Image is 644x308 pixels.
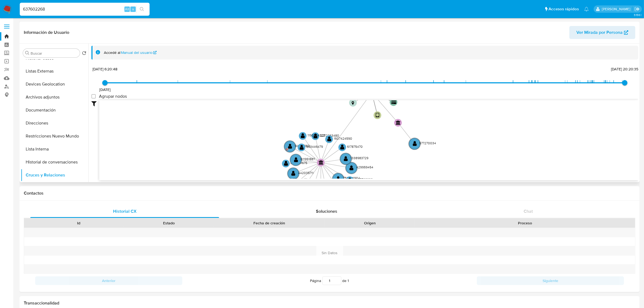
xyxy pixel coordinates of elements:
text: 1205768292 [355,177,373,182]
a: Salir [634,6,640,12]
span: Ver Mirada por Persona [576,26,623,39]
text: 1190984323 [308,133,325,137]
text:  [376,113,379,118]
text: 753996904 [343,176,360,181]
button: Volver al orden por defecto [82,51,86,57]
div: Origen [329,220,411,226]
span: [DATE] 6:20:48 [93,66,117,72]
span: Chat [524,208,533,214]
text:  [327,137,331,142]
button: Direcciones [21,117,88,130]
text: 1607424590 [334,136,352,141]
a: Manual del usuario [121,50,157,55]
button: Ver Mirada por Persona [569,26,635,39]
h1: Información de Usuario [24,30,69,35]
text:  [336,176,340,182]
button: Siguiente [477,276,624,285]
span: s [132,6,134,12]
text: 617875470 [347,144,363,149]
text:  [319,160,323,165]
button: Documentación [21,104,88,117]
button: Historial de conversaciones [21,156,88,169]
a: Notificaciones [584,7,589,11]
text:  [301,133,305,139]
text:  [291,171,295,176]
text:  [294,157,298,163]
span: Soluciones [316,208,337,214]
text:  [344,156,348,162]
button: Archivos adjuntos [21,91,88,104]
text: 1338983729 [351,156,368,160]
text: 442035711 [298,171,313,175]
div: Fecha de creación [218,220,321,226]
span: [DATE] 20:20:35 [611,66,638,72]
text: D [286,148,288,151]
button: Buscar [25,51,29,55]
text:  [288,144,292,149]
span: Agrupar nodos [99,94,127,99]
text:  [391,100,396,104]
div: Proceso [419,220,631,226]
p: alan.cervantesmartinez@mercadolibre.com.mx [602,6,632,12]
text:  [396,120,401,125]
span: Página de [310,276,349,285]
text:  [313,133,318,139]
div: Estado [127,220,210,226]
h1: Contactos [24,191,635,196]
span: 1 [348,278,349,283]
text:  [352,101,354,105]
span: Historial CX [113,208,137,214]
span: [DATE] [99,87,111,92]
text: 593446479 [306,144,323,149]
text:  [340,145,344,150]
text: 611951887 [300,157,315,161]
text:  [300,145,304,150]
span: Alt [125,6,129,12]
input: Agrupar nodos [91,94,96,99]
button: Devices Geolocation [21,78,88,91]
button: Lista Interna [21,143,88,156]
div: Id [37,220,120,226]
text: 429959454 [356,165,373,169]
input: Buscar usuario o caso... [20,6,150,13]
text:  [348,178,352,183]
text: 1444791675 [290,160,307,165]
text: 94738962 [295,143,310,148]
button: Anterior [35,276,182,285]
text: 2272263480 [320,133,339,138]
button: search-icon [136,5,147,13]
text:  [413,141,417,147]
input: Buscar [31,51,78,56]
text:  [284,161,288,166]
button: Listas Externas [21,65,88,78]
text:  [349,165,354,171]
button: Cruces y Relaciones [21,169,88,182]
text: 577270034 [419,141,436,145]
button: Restricciones Nuevo Mundo [21,130,88,143]
span: Accedé al [104,50,120,55]
h1: Transaccionalidad [24,300,635,306]
span: Accesos rápidos [549,6,579,12]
